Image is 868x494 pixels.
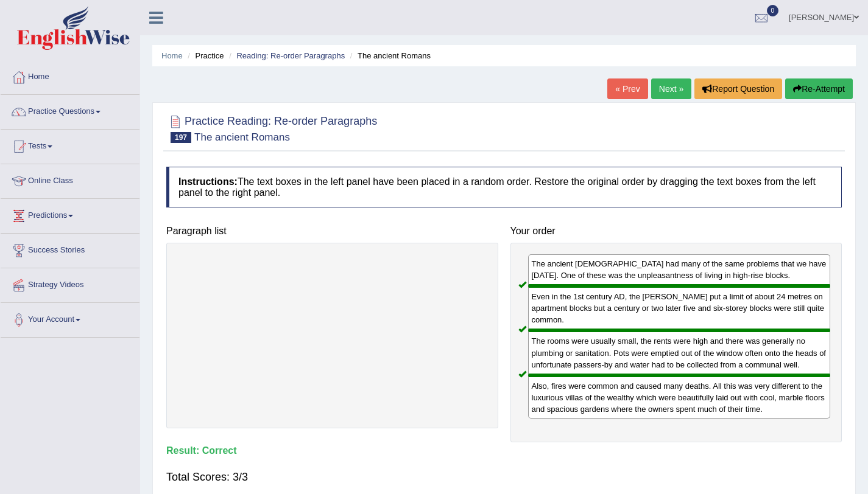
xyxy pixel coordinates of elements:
a: Next » [651,78,691,99]
button: Re-Attempt [785,78,853,99]
h4: Paragraph list [166,226,498,237]
a: Tests [1,130,139,160]
h2: Practice Reading: Re-order Paragraphs [166,113,377,143]
a: « Prev [607,78,647,99]
b: Instructions: [178,176,238,187]
button: Report Question [694,78,782,99]
span: 0 [767,5,779,16]
a: Home [161,51,183,60]
small: The ancient Romans [194,131,290,143]
a: Strategy Videos [1,268,139,299]
a: Home [1,60,139,91]
a: Practice Questions [1,95,139,125]
div: Even in the 1st century AD, the [PERSON_NAME] put a limit of about 24 metres on apartment blocks ... [528,286,831,330]
h4: The text boxes in the left panel have been placed in a random order. Restore the original order b... [166,167,842,207]
div: The ancient [DEMOGRAPHIC_DATA] had many of the same problems that we have [DATE]. One of these wa... [528,254,831,286]
a: Your Account [1,303,139,333]
li: Practice [185,50,224,61]
a: Predictions [1,199,139,229]
h4: Your order [510,226,842,237]
h4: Result: [166,445,842,456]
span: 197 [171,132,191,143]
div: Total Scores: 3/3 [166,462,842,492]
a: Success Stories [1,234,139,264]
div: Also, fires were common and caused many deaths. All this was very different to the luxurious vill... [528,375,831,419]
a: Reading: Re-order Paragraphs [236,51,345,60]
div: The rooms were usually small, the rents were high and there was generally no plumbing or sanitati... [528,330,831,375]
a: Online Class [1,164,139,195]
li: The ancient Romans [347,50,431,61]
